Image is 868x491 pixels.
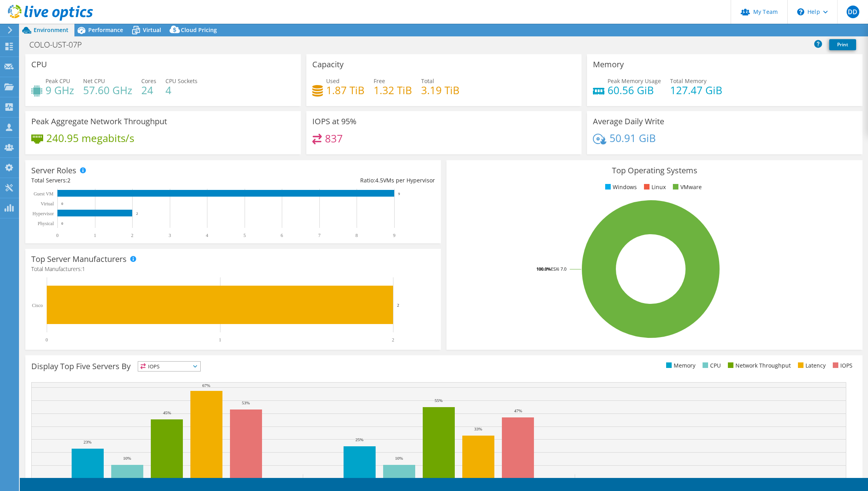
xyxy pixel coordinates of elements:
[326,86,365,95] h4: 1.87 TiB
[83,77,105,85] span: Net CPU
[34,26,68,34] span: Environment
[670,77,707,85] span: Total Memory
[202,383,210,388] text: 67%
[181,26,217,34] span: Cloud Pricing
[536,266,551,272] tspan: 100.0%
[219,337,221,343] text: 1
[41,201,54,207] text: Virtual
[233,176,435,185] div: Ratio: VMs per Hypervisor
[355,233,358,238] text: 8
[701,361,721,370] li: CPU
[169,233,171,238] text: 3
[593,60,624,69] h3: Memory
[593,117,664,126] h3: Average Daily Write
[46,134,134,142] h4: 240.95 megabits/s
[242,400,250,405] text: 53%
[32,211,54,216] text: Hypervisor
[474,427,482,431] text: 33%
[94,233,96,238] text: 1
[421,86,460,95] h4: 3.19 TiB
[61,202,63,206] text: 0
[551,266,566,272] tspan: ESXi 7.0
[318,233,321,238] text: 7
[393,233,395,238] text: 9
[514,408,522,413] text: 47%
[82,265,85,273] span: 1
[355,437,363,442] text: 25%
[392,337,394,343] text: 2
[31,60,47,69] h3: CPU
[796,361,826,370] li: Latency
[141,77,156,85] span: Cores
[243,233,246,238] text: 5
[136,212,138,216] text: 2
[138,362,200,371] span: IOPS
[326,77,340,85] span: Used
[608,77,661,85] span: Peak Memory Usage
[84,440,91,444] text: 23%
[31,265,435,273] h4: Total Manufacturers:
[642,183,666,191] li: Linux
[163,410,171,415] text: 45%
[165,77,198,85] span: CPU Sockets
[325,134,343,143] h4: 837
[829,39,856,50] a: Print
[671,183,702,191] li: VMware
[123,456,131,461] text: 10%
[46,337,48,343] text: 0
[831,361,853,370] li: IOPS
[847,6,859,18] span: DD
[143,26,161,34] span: Virtual
[664,361,695,370] li: Memory
[46,86,74,95] h4: 9 GHz
[670,86,722,95] h4: 127.47 GiB
[374,77,385,85] span: Free
[32,303,43,308] text: Cisco
[67,176,70,184] span: 2
[31,117,167,126] h3: Peak Aggregate Network Throughput
[312,60,344,69] h3: Capacity
[395,456,403,461] text: 10%
[88,26,123,34] span: Performance
[31,176,233,185] div: Total Servers:
[31,166,76,175] h3: Server Roles
[61,222,63,226] text: 0
[375,176,383,184] span: 4.5
[26,40,94,49] h1: COLO-UST-07P
[398,192,400,196] text: 9
[83,86,132,95] h4: 57.60 GHz
[141,86,156,95] h4: 24
[31,255,127,264] h3: Top Server Manufacturers
[34,191,53,197] text: Guest VM
[726,361,791,370] li: Network Throughput
[435,398,443,403] text: 55%
[131,233,133,238] text: 2
[281,233,283,238] text: 6
[206,233,208,238] text: 4
[603,183,637,191] li: Windows
[312,117,357,126] h3: IOPS at 95%
[165,86,198,95] h4: 4
[610,134,656,142] h4: 50.91 GiB
[38,221,54,226] text: Physical
[56,233,59,238] text: 0
[452,166,856,175] h3: Top Operating Systems
[374,86,412,95] h4: 1.32 TiB
[46,77,70,85] span: Peak CPU
[421,77,434,85] span: Total
[797,8,804,15] svg: \n
[608,86,661,95] h4: 60.56 GiB
[397,303,399,307] text: 2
